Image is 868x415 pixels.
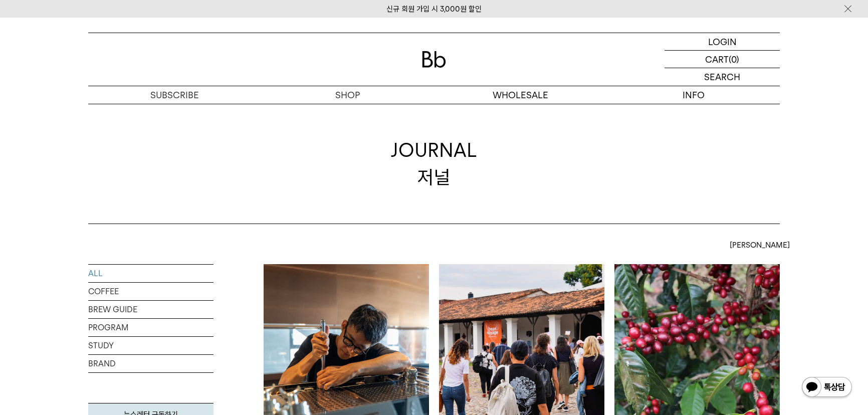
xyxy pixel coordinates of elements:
a: LOGIN [665,33,780,51]
a: SUBSCRIBE [88,86,261,104]
a: CART (0) [665,51,780,68]
a: BRAND [88,355,213,372]
a: BREW GUIDE [88,301,213,318]
div: JOURNAL 저널 [391,137,477,190]
p: LOGIN [708,33,737,50]
img: 카카오톡 채널 1:1 채팅 버튼 [801,376,853,400]
p: SEARCH [704,68,740,86]
p: INFO [607,86,780,104]
p: WHOLESALE [434,86,607,104]
a: COFFEE [88,283,213,300]
a: SHOP [261,86,434,104]
span: [PERSON_NAME] [730,239,790,251]
a: 신규 회원 가입 시 3,000원 할인 [386,5,482,14]
a: PROGRAM [88,319,213,336]
a: ALL [88,265,213,282]
p: (0) [729,51,739,68]
img: 로고 [422,51,446,68]
p: CART [705,51,729,68]
a: STUDY [88,337,213,354]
